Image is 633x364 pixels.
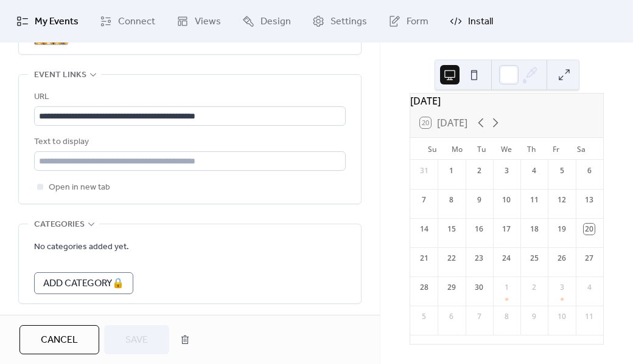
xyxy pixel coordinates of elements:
span: Event links [34,68,86,83]
a: Connect [91,5,164,38]
div: 17 [501,224,512,235]
div: 13 [584,194,595,205]
a: Design [233,5,300,38]
div: 8 [446,194,457,205]
button: Cancel [19,325,99,354]
div: 10 [556,311,567,322]
span: Cancel [41,333,78,348]
div: 7 [419,194,430,205]
div: 11 [529,194,540,205]
span: Settings [330,15,367,29]
span: My Events [35,15,79,29]
span: Views [195,15,221,29]
div: 20 [584,224,595,235]
span: Connect [118,15,155,29]
div: We [494,138,519,160]
span: Form [407,15,428,29]
div: 12 [556,194,567,205]
span: Design [261,15,291,29]
div: 21 [419,253,430,264]
div: 2 [529,282,540,293]
div: 2 [474,165,484,176]
div: 19 [556,224,567,235]
div: 1 [446,165,457,176]
div: 6 [446,311,457,322]
div: 31 [419,165,430,176]
div: Su [420,138,445,160]
div: 22 [446,253,457,264]
div: URL [34,90,343,105]
a: Settings [303,5,376,38]
div: 30 [474,282,484,293]
div: 5 [556,165,567,176]
div: 26 [556,253,567,264]
div: 25 [529,253,540,264]
span: Open in new tab [49,180,110,195]
a: Form [379,5,438,38]
div: Sa [568,138,593,160]
div: Th [519,138,544,160]
div: 7 [474,311,484,322]
div: 28 [419,282,430,293]
a: Views [167,5,230,38]
div: 1 [501,282,512,293]
div: 10 [501,194,512,205]
a: My Events [7,5,88,38]
div: 15 [446,224,457,235]
div: 18 [529,224,540,235]
span: Categories [34,218,85,232]
div: Tu [469,138,494,160]
div: Mo [445,138,470,160]
a: Install [441,5,502,38]
div: 11 [584,311,595,322]
div: [DATE] [410,94,603,108]
div: 4 [529,165,540,176]
div: 27 [584,253,595,264]
div: 4 [584,282,595,293]
div: 5 [419,311,430,322]
div: 14 [419,224,430,235]
span: No categories added yet. [34,240,129,255]
div: Fr [544,138,569,160]
div: 9 [474,194,484,205]
div: 9 [529,311,540,322]
div: 3 [556,282,567,293]
div: 24 [501,253,512,264]
div: 8 [501,311,512,322]
div: 6 [584,165,595,176]
span: Install [468,15,493,29]
div: 23 [474,253,484,264]
div: 29 [446,282,457,293]
div: 16 [474,224,484,235]
div: 3 [501,165,512,176]
div: Text to display [34,135,343,149]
